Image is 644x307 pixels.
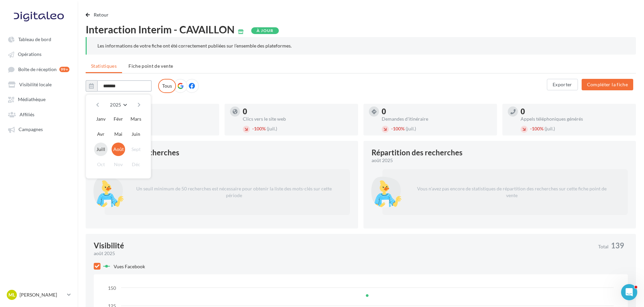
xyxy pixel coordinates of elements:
[521,117,631,121] div: Appels téléphoniques générés
[128,63,173,69] span: Fiche point de vente
[621,284,637,300] iframe: Intercom live chat
[4,123,74,135] a: Campagnes
[97,42,625,49] div: Les informations de votre fiche ont été correctement publiées sur l’ensemble des plateformes.
[107,100,129,110] button: 2025
[243,108,353,115] div: 0
[86,11,112,19] button: Retour
[267,126,277,131] span: (juil.)
[382,117,492,121] div: Demandes d'itinéraire
[372,157,622,164] div: août 2025
[104,108,214,115] div: 139
[579,81,636,87] a: Compléter la fiche
[372,149,463,156] div: Répartition des recherches
[382,108,492,115] div: 0
[114,264,145,269] span: Vues Facebook
[112,112,125,126] button: Févr
[18,52,41,57] span: Opérations
[252,126,254,131] span: -
[18,66,57,72] span: Boîte de réception
[4,33,74,45] a: Tableau de bord
[158,79,176,93] label: Tous
[94,242,124,249] div: Visibilité
[18,36,51,42] span: Tableau de bord
[391,126,393,131] span: -
[112,127,125,141] button: Mai
[94,112,108,126] button: Janv
[129,143,143,156] button: Sept
[4,93,74,105] a: Médiathèque
[406,126,416,131] span: (juil.)
[19,82,52,87] span: Visibilité locale
[108,285,116,291] text: 150
[86,24,235,34] span: Interaction Interim - CAVAILLON
[391,126,405,131] span: 100%
[251,27,279,34] div: À jour
[5,288,72,301] a: ML [PERSON_NAME]
[20,112,34,117] span: Affiliés
[94,12,109,18] span: Retour
[59,67,69,72] div: 99+
[521,108,631,115] div: 0
[94,127,108,141] button: Avr
[243,117,353,121] div: Clics vers le site web
[545,126,555,131] span: (juil.)
[129,180,339,204] p: Un seuil minimum de 50 recherches est nécessaire pour obtenir la liste des mots-clés sur cette pé...
[20,291,64,298] p: [PERSON_NAME]
[94,158,108,171] button: Oct
[19,127,43,132] span: Campagnes
[129,158,143,171] button: Déc
[94,250,593,257] div: août 2025
[530,126,544,131] span: 100%
[129,112,143,126] button: Mars
[18,97,46,102] span: Médiathèque
[598,244,609,249] span: Total
[547,79,578,90] button: Exporter
[110,102,121,108] span: 2025
[8,291,15,298] span: ML
[104,117,214,121] div: Vues totales
[129,127,143,141] button: Juin
[582,79,633,90] button: Compléter la fiche
[4,108,74,120] a: Affiliés
[252,126,266,131] span: 100%
[611,242,624,249] span: 139
[94,143,108,156] button: Juill
[112,143,125,156] button: Août
[112,158,125,171] button: Nov
[4,48,74,60] a: Opérations
[530,126,532,131] span: -
[407,180,617,204] p: Vous n'avez pas encore de statistiques de répartition des recherches sur cette fiche point de vente
[4,78,74,90] a: Visibilité locale
[94,157,345,164] div: août 2025
[4,63,74,75] a: Boîte de réception 99+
